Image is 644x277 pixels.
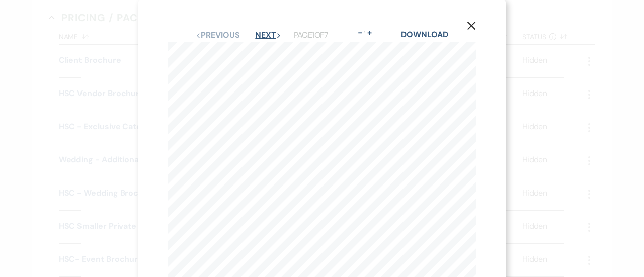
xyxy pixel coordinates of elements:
[401,29,448,40] a: Download
[196,31,239,39] button: Previous
[365,29,373,37] button: +
[255,31,281,39] button: Next
[294,29,329,42] p: Page 1 of 7
[356,29,364,37] button: -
